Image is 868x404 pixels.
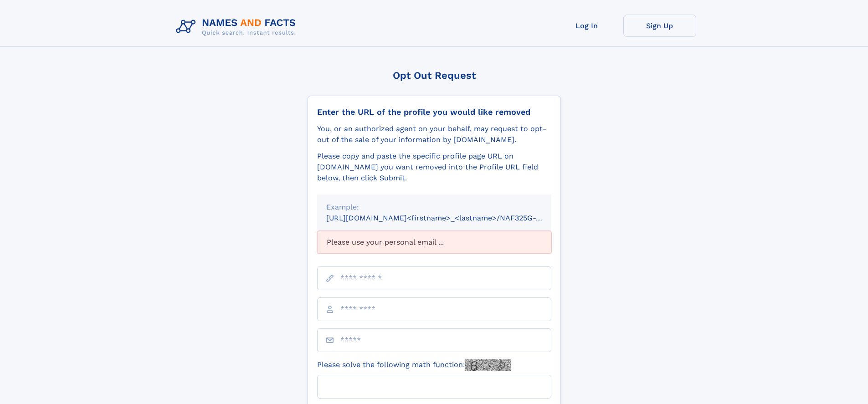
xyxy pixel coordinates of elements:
div: You, or an authorized agent on your behalf, may request to opt-out of the sale of your informatio... [317,123,551,145]
a: Sign Up [623,15,696,37]
div: Example: [326,202,542,213]
small: [URL][DOMAIN_NAME]<firstname>_<lastname>/NAF325G-xxxxxxxx [326,214,569,222]
a: Log In [550,15,623,37]
div: Please copy and paste the specific profile page URL on [DOMAIN_NAME] you want removed into the Pr... [317,151,551,184]
img: Logo Names and Facts [172,15,303,39]
label: Please solve the following math function: [317,359,511,371]
div: Opt Out Request [308,70,561,81]
div: Please use your personal email ... [317,231,551,254]
div: Enter the URL of the profile you would like removed [317,107,551,117]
